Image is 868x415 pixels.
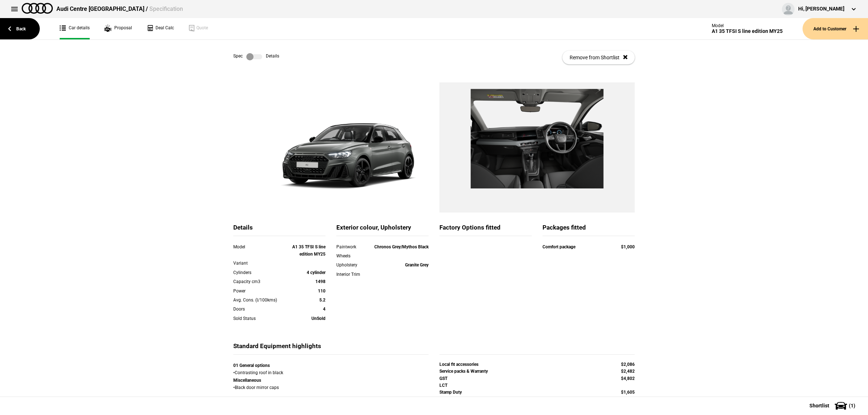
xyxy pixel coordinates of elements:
div: Audi Centre [GEOGRAPHIC_DATA] / [56,5,183,13]
strong: $4,802 [621,376,635,381]
strong: $1,000 [621,244,635,249]
div: Hi, [PERSON_NAME] [798,5,844,13]
strong: UnSold [311,316,325,321]
strong: 01 General options [233,363,270,368]
div: Model [712,23,783,28]
div: Paintwork [336,243,373,251]
span: Specification [149,5,183,12]
div: Packages fitted [542,223,635,236]
button: Add to Customer [803,18,868,39]
div: Upholstery [336,261,373,269]
div: Interior Trim [336,271,373,278]
strong: 1498 [315,279,325,284]
strong: $1,605 [621,390,635,395]
button: Shortlist(1) [799,397,868,415]
div: Power [233,287,289,295]
div: Sold Status [233,315,289,322]
button: Remove from Shortlist [562,51,635,64]
a: Proposal [104,18,132,39]
strong: A1 35 TFSI S line edition MY25 [292,244,325,257]
div: Wheels [336,252,373,260]
div: Model [233,243,289,251]
strong: GST [439,376,447,381]
strong: 4 [323,307,325,312]
strong: Service packs & Warranty [439,369,488,374]
div: Exterior colour, Upholstery [336,223,429,236]
img: audi.png [22,3,53,14]
strong: Miscellaneous [233,378,261,383]
div: Spec Details [233,53,279,60]
strong: $2,482 [621,369,635,374]
div: Cylinders [233,269,289,276]
div: Doors [233,305,289,313]
div: Factory Options fitted [439,223,532,236]
span: ( 1 ) [849,403,855,408]
div: Variant [233,260,289,267]
div: A1 35 TFSI S line edition MY25 [712,28,783,34]
div: • Contrasting roof in black • Black door mirror caps [233,362,429,392]
strong: 5.2 [319,298,325,303]
strong: Chronos Grey/Mythos Black [374,244,429,249]
strong: Comfort package [542,244,575,249]
strong: $2,086 [621,362,635,367]
span: Shortlist [809,403,829,408]
strong: Granite Grey [405,262,429,268]
strong: Stamp Duty [439,390,462,395]
div: Avg. Cons. (l/100kms) [233,296,289,304]
strong: LCT [439,383,447,388]
strong: Local fit accessories [439,362,478,367]
div: Standard Equipment highlights [233,342,429,355]
a: Car details [60,18,90,39]
div: Capacity cm3 [233,278,289,285]
a: Deal Calc [146,18,174,39]
strong: 4 cylinder [307,270,325,275]
strong: 110 [318,288,325,294]
div: Details [233,223,325,236]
